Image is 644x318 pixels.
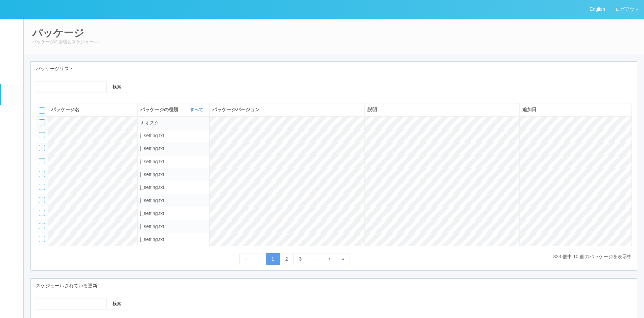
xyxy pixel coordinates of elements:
a: 1 [266,253,280,265]
button: すべて [188,106,207,113]
div: スケジュールされている更新 [31,279,637,293]
div: ksdpackage.tablefilter.jsetting [140,158,207,165]
p: パッケージの管理とスケジュール [32,39,636,45]
a: メンテナンス通知 [1,105,23,125]
a: Next [323,253,336,265]
span: パッケージバージョン [212,107,260,112]
div: パッケージリスト [31,62,637,76]
a: 2 [280,253,294,265]
a: 3 [293,253,308,265]
div: ksdpackage.tablefilter.jsetting [140,184,207,191]
div: ksdpackage.tablefilter.jsetting [140,171,207,178]
button: 検索 [107,81,127,93]
span: パッケージ名 [51,107,79,112]
a: ターミナル [1,60,23,84]
a: パッケージ [1,84,23,104]
a: ユーザー [1,39,23,60]
a: イベントログ [1,19,23,39]
div: 説明 [367,106,517,113]
div: ksdpackage.tablefilter.jsetting [140,197,207,204]
span: パッケージの種類 [140,106,180,113]
a: アラート設定 [1,146,23,167]
div: ksdpackage.tablefilter.kiosk [140,119,207,126]
a: コンテンツプリント [1,167,23,188]
p: 323 個中 10 個のパッケージを表示中 [553,253,632,260]
div: ksdpackage.tablefilter.jsetting [140,132,207,139]
a: すべて [190,107,205,112]
div: ksdpackage.tablefilter.jsetting [140,145,207,152]
div: ksdpackage.tablefilter.jsetting [140,210,207,217]
a: ドキュメントを管理 [1,188,23,208]
div: ksdpackage.tablefilter.jsetting [140,236,207,243]
span: Next [329,256,330,262]
a: クライアントリンク [1,125,23,146]
h2: パッケージ [32,27,636,39]
span: 追加日 [522,107,536,112]
div: ksdpackage.tablefilter.jsetting [140,223,207,230]
span: Last [341,256,344,262]
a: Last [336,253,350,265]
button: 検索 [107,298,127,310]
